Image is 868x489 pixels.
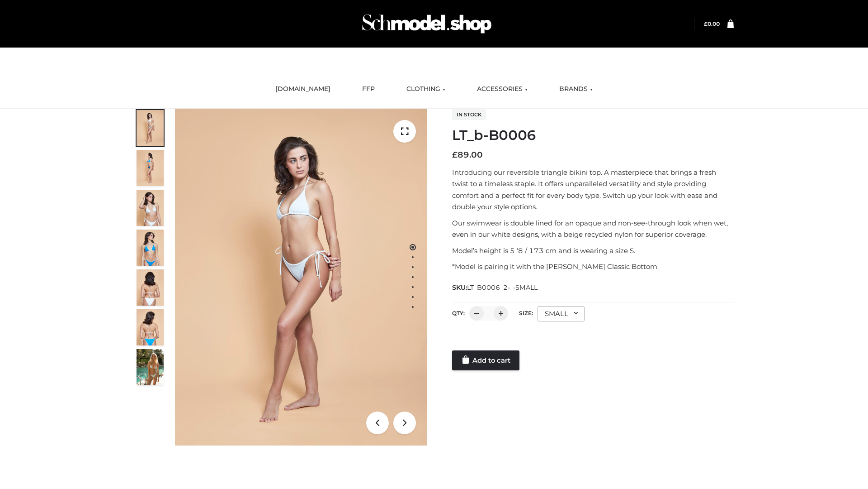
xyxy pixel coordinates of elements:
[467,283,538,292] span: LT_B0006_2-_-SMALL
[355,79,382,99] a: FFP
[452,150,483,160] bdi: 89.00
[137,349,164,385] img: Arieltop_CloudNine_AzureSky2.jpg
[137,150,164,186] img: ArielClassicBikiniTop_CloudNine_AzureSky_OW114ECO_2-scaled.jpg
[452,167,734,213] p: Introducing our reversible triangle bikini top. A masterpiece that brings a fresh twist to a time...
[137,309,164,345] img: ArielClassicBikiniTop_CloudNine_AzureSky_OW114ECO_8-scaled.jpg
[452,127,734,144] h1: LT_b-B0006
[452,282,538,293] span: SKU:
[552,79,599,99] a: BRANDS
[452,245,734,257] p: Model’s height is 5 ‘8 / 173 cm and is wearing a size S.
[452,310,465,316] label: QTY:
[452,350,519,370] a: Add to cart
[704,20,720,27] bdi: 0.00
[452,150,458,160] span: £
[137,190,164,226] img: ArielClassicBikiniTop_CloudNine_AzureSky_OW114ECO_3-scaled.jpg
[519,310,533,316] label: Size:
[137,269,164,306] img: ArielClassicBikiniTop_CloudNine_AzureSky_OW114ECO_7-scaled.jpg
[470,79,534,99] a: ACCESSORIES
[137,230,164,266] img: ArielClassicBikiniTop_CloudNine_AzureSky_OW114ECO_4-scaled.jpg
[359,6,495,42] img: Schmodel Admin 964
[452,109,486,120] span: In stock
[704,20,720,27] a: £0.00
[269,79,337,99] a: [DOMAIN_NAME]
[538,306,585,321] div: SMALL
[452,217,734,240] p: Our swimwear is double lined for an opaque and non-see-through look when wet, even in our white d...
[137,110,164,146] img: ArielClassicBikiniTop_CloudNine_AzureSky_OW114ECO_1-scaled.jpg
[175,109,427,446] img: ArielClassicBikiniTop_CloudNine_AzureSky_OW114ECO_1
[452,261,734,273] p: *Model is pairing it with the [PERSON_NAME] Classic Bottom
[704,20,708,27] span: £
[400,79,452,99] a: CLOTHING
